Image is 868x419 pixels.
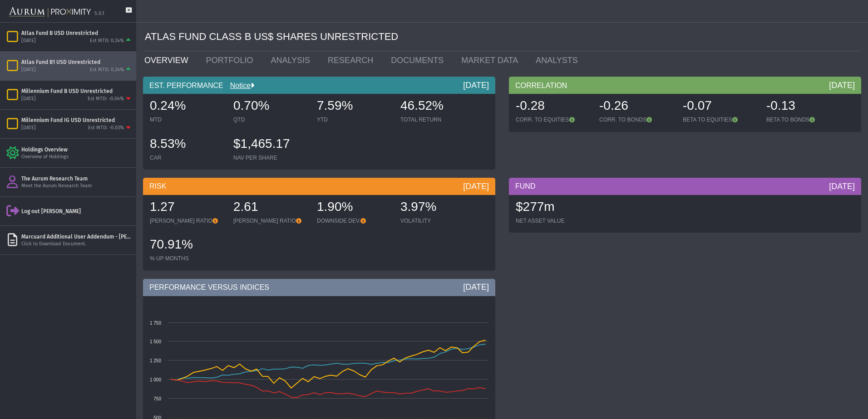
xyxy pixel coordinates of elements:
div: Atlas Fund B1 USD Unrestricted [21,58,133,66]
div: Click to Download Document. [21,241,133,248]
div: BETA TO EQUITIES [683,116,757,123]
a: PORTFOLIO [199,51,264,69]
div: DOWNSIDE DEV. [317,217,391,224]
div: EST. PERFORMANCE [143,77,495,94]
div: VOLATILITY [400,217,475,224]
div: [DATE] [463,80,489,91]
a: ANALYSIS [264,51,321,69]
div: -0.13 [766,97,841,116]
div: -0.26 [599,97,674,116]
div: CORRELATION [509,77,861,94]
a: DOCUMENTS [384,51,454,69]
div: RISK [143,178,495,195]
div: [DATE] [829,80,855,91]
div: [DATE] [463,282,489,292]
div: 2.61 [233,198,308,217]
span: 0.24% [150,98,186,112]
div: BETA TO BONDS [766,116,841,123]
div: 1.90% [317,198,391,217]
div: Est MTD: -0.04% [88,96,124,102]
a: ANALYSTS [529,51,589,69]
div: 1.27 [150,198,224,217]
div: CAR [150,154,224,161]
div: The Aurum Research Team [21,175,133,182]
a: MARKET DATA [454,51,529,69]
div: Atlas Fund B USD Unrestricted [21,29,133,37]
div: CORR. TO EQUITIES [516,116,590,123]
div: TOTAL RETURN [400,116,475,123]
div: Notice [223,81,254,91]
a: OVERVIEW [138,51,199,69]
div: MTD [150,116,224,123]
text: 750 [153,396,161,401]
div: Meet the Aurum Research Team [21,183,133,190]
text: 1 500 [150,339,161,344]
div: [DATE] [21,96,36,102]
text: 1 750 [150,321,161,326]
div: 3.97% [400,198,475,217]
a: Notice [223,82,251,89]
div: [DATE] [829,181,855,192]
div: [DATE] [21,38,36,44]
div: FUND [509,178,861,195]
div: NET ASSET VALUE [516,217,590,224]
div: [PERSON_NAME] RATIO [233,217,308,224]
a: RESEARCH [321,51,384,69]
div: Est MTD: -0.03% [88,125,124,132]
div: QTD [233,116,308,123]
img: Aurum-Proximity%20white.svg [9,2,91,22]
div: PERFORMANCE VERSUS INDICES [143,279,495,296]
div: -0.07 [683,97,757,116]
div: Overview of Holdings [21,154,133,161]
div: Est MTD: 0.24% [90,67,124,73]
div: 70.91% [150,236,224,255]
div: Marcuard Additional User Addendum - [PERSON_NAME] - Signed.pdf [21,233,133,240]
div: YTD [317,116,391,123]
div: 8.53% [150,135,224,154]
div: [DATE] [21,125,36,132]
div: [DATE] [21,67,36,73]
div: ATLAS FUND CLASS B US$ SHARES UNRESTRICTED [145,23,861,51]
span: -0.28 [516,98,545,112]
div: NAV PER SHARE [233,154,308,161]
div: Millennium Fund B USD Unrestricted [21,88,133,95]
div: Holdings Overview [21,146,133,153]
div: [PERSON_NAME] RATIO [150,217,224,224]
text: 1 250 [150,358,161,363]
div: $277m [516,198,590,217]
div: Est MTD: 0.24% [90,38,124,44]
span: 0.70% [233,98,269,112]
div: CORR. TO BONDS [599,116,674,123]
text: 1 000 [150,377,161,382]
div: Log out [PERSON_NAME] [21,208,133,215]
div: [DATE] [463,181,489,192]
div: % UP MONTHS [150,255,224,262]
div: 5.0.1 [94,10,104,17]
div: 46.52% [400,97,475,116]
div: $1,465.17 [233,135,308,154]
div: Millennium Fund IG USD Unrestricted [21,117,133,124]
div: 7.59% [317,97,391,116]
